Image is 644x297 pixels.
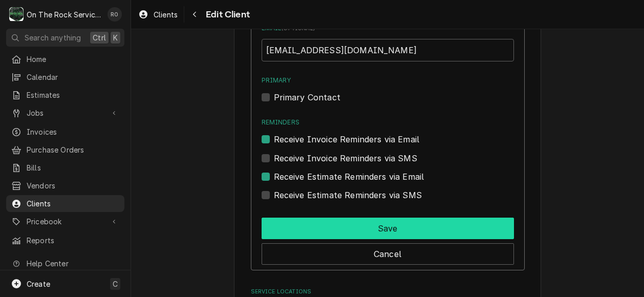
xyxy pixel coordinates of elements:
button: Search anythingCtrlK [6,29,124,47]
span: Clients [27,198,119,209]
span: Bills [27,162,119,173]
a: Estimates [6,87,124,103]
div: Button Group [262,214,514,265]
span: Estimates [27,90,119,100]
a: Go to Jobs [6,104,124,121]
span: Help Center [27,258,118,269]
a: Clients [134,6,182,23]
span: Reports [27,235,119,246]
span: Calendar [27,72,119,82]
span: Ctrl [93,32,106,43]
a: Invoices [6,123,124,140]
span: Home [27,54,119,65]
div: Primary [262,76,514,103]
div: Email [262,24,514,61]
span: Edit Client [203,8,250,22]
a: Purchase Orders [6,141,124,158]
a: Go to Pricebook [6,213,124,230]
a: Bills [6,159,124,176]
a: Calendar [6,69,124,86]
label: Primary Contact [274,91,340,103]
span: Purchase Orders [27,144,119,155]
span: Vendors [27,180,119,191]
label: Service Locations [251,288,525,296]
button: Save [262,218,514,239]
div: O [9,7,24,22]
label: Receive Estimate Reminders via SMS [274,189,422,201]
label: Primary [262,76,514,85]
div: On The Rock Services [27,9,102,20]
span: Pricebook [27,216,104,227]
div: RO [108,7,122,22]
a: Clients [6,195,124,212]
div: Button Group Row [262,214,514,239]
span: Clients [154,9,178,20]
div: Button Group Row [262,239,514,265]
div: On The Rock Services's Avatar [9,7,24,22]
a: Go to Help Center [6,255,124,272]
span: Create [27,280,50,288]
span: ( optional ) [282,25,315,32]
label: Receive Invoice Reminders via SMS [274,152,417,164]
label: Reminders [262,118,514,127]
span: C [113,279,118,289]
span: Search anything [25,32,81,43]
a: Reports [6,232,124,249]
button: Navigate back [186,6,203,23]
span: K [113,32,118,43]
div: Reminders [262,118,514,145]
label: Receive Invoice Reminders via Email [274,133,420,145]
span: Jobs [27,108,104,118]
label: Receive Estimate Reminders via Email [274,171,424,183]
span: Invoices [27,126,119,137]
a: Home [6,51,124,68]
button: Cancel [262,243,514,265]
a: Vendors [6,177,124,194]
div: Rich Ortega's Avatar [108,7,122,22]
